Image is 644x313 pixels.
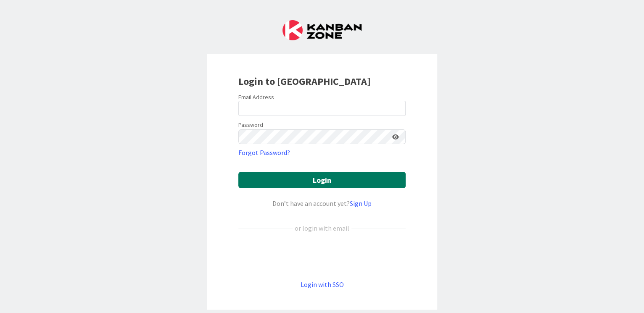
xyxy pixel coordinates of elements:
[238,147,290,158] a: Forgot Password?
[238,121,263,129] label: Password
[238,75,371,88] b: Login to [GEOGRAPHIC_DATA]
[238,93,274,101] label: Email Address
[234,247,410,266] iframe: Sign in with Google Button
[238,198,406,208] div: Don’t have an account yet?
[301,280,344,289] a: Login with SSO
[293,223,351,233] div: or login with email
[282,20,362,40] img: Kanban Zone
[350,199,372,208] a: Sign Up
[238,172,406,188] button: Login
